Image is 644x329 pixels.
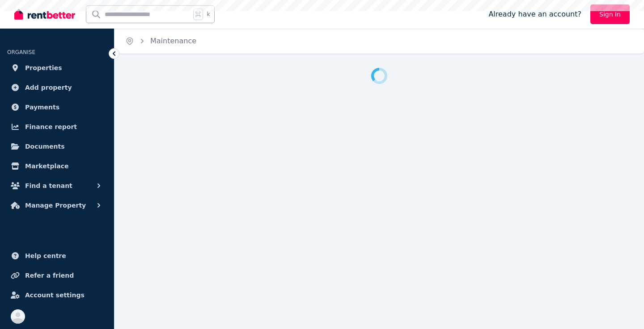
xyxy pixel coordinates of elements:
a: Maintenance [150,37,196,45]
span: Already have an account? [488,9,581,20]
button: Manage Property [7,196,107,214]
a: Documents [7,137,107,155]
a: Help centre [7,247,107,265]
span: Properties [25,62,62,73]
span: Help centre [25,250,66,261]
a: Marketplace [7,157,107,175]
a: Account settings [7,286,107,304]
span: k [207,11,210,18]
span: Refer a friend [25,270,74,281]
img: RentBetter [14,8,75,21]
a: Refer a friend [7,267,107,284]
span: Manage Property [25,200,86,211]
span: ORGANISE [7,49,35,55]
button: Find a tenant [7,177,107,195]
span: Account settings [25,290,85,300]
a: Add property [7,79,107,96]
span: Add property [25,82,72,93]
a: Sign In [590,4,630,24]
span: Payments [25,102,59,112]
span: Marketplace [25,161,68,171]
a: Finance report [7,118,107,136]
a: Properties [7,59,107,77]
nav: Breadcrumb [114,29,207,54]
span: Finance report [25,121,77,132]
span: Documents [25,141,65,152]
span: Find a tenant [25,180,72,191]
a: Payments [7,98,107,116]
